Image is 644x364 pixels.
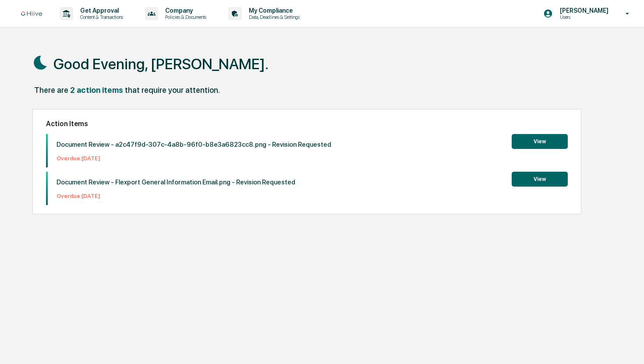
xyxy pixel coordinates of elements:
[57,178,295,186] p: Document Review - Flexport General Information Email.png - Revision Requested
[73,7,127,14] p: Get Approval
[57,193,295,199] p: Overdue: [DATE]
[57,141,331,148] p: Document Review - a2c47f9d-307c-4a8b-96f0-b8e3a6823cc8.png - Revision Requested
[512,137,568,145] a: View
[46,120,568,128] h2: Action Items
[53,55,269,73] h1: Good Evening, [PERSON_NAME].
[553,7,613,14] p: [PERSON_NAME]
[553,14,613,20] p: Users
[34,85,68,95] div: There are
[512,174,568,183] a: View
[512,134,568,149] button: View
[125,85,220,95] div: that require your attention.
[70,85,123,95] div: 2 action items
[242,7,304,14] p: My Compliance
[73,14,127,20] p: Content & Transactions
[242,14,304,20] p: Data, Deadlines & Settings
[158,7,211,14] p: Company
[158,14,211,20] p: Policies & Documents
[512,172,568,187] button: View
[21,11,42,16] img: logo
[57,155,331,162] p: Overdue: [DATE]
